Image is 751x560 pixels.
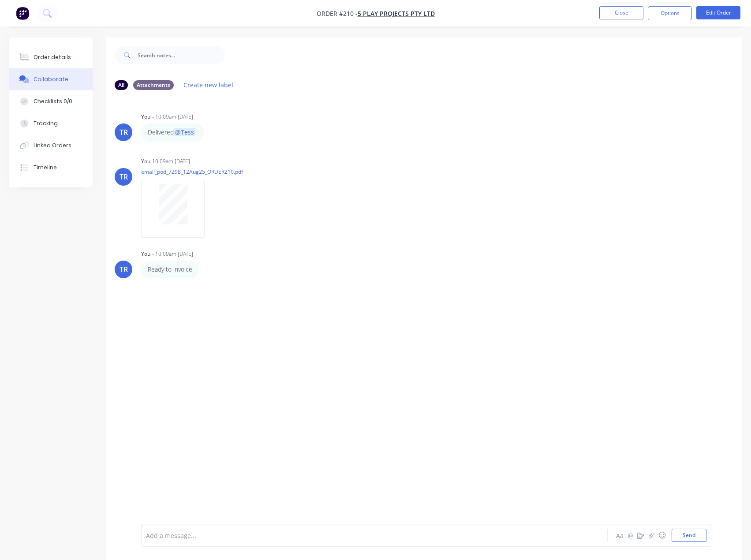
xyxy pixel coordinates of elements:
button: @ [625,530,635,541]
button: Aa [614,530,625,541]
div: - 10:09am [DATE] [152,113,193,121]
button: Order details [9,46,93,68]
button: Close [599,6,643,19]
div: All [115,80,128,90]
p: Ready to invoice [148,265,192,274]
button: Edit Order [696,6,740,19]
p: email_pod_7298_12Aug25_ORDER210.pdf [141,168,243,175]
button: Tracking [9,112,93,134]
div: 10:09am [DATE] [152,157,190,165]
span: @Tess [174,128,195,136]
button: Options [648,6,692,20]
button: Create new label [179,79,238,91]
div: Linked Orders [34,142,71,149]
div: TR [120,127,128,138]
div: Order details [34,53,71,61]
div: Collaborate [34,75,68,83]
button: Linked Orders [9,134,93,157]
button: Checklists 0/0 [9,90,93,112]
div: You [141,113,150,121]
div: Attachments [133,80,174,90]
div: TR [120,264,128,275]
div: - 10:09am [DATE] [152,250,193,258]
div: Timeline [34,164,57,172]
span: Order #210 - [317,9,358,18]
div: You [141,250,150,258]
button: Timeline [9,157,93,179]
input: Search notes... [138,46,225,64]
button: ☺ [657,530,667,541]
div: TR [120,172,128,182]
img: Factory [16,7,29,20]
a: 5 Play Projects PTY LTD [358,9,435,18]
p: Delivered [148,128,197,137]
button: Collaborate [9,68,93,90]
div: Tracking [34,119,58,127]
button: Send [672,529,706,542]
div: Checklists 0/0 [34,97,72,105]
div: You [141,157,150,165]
